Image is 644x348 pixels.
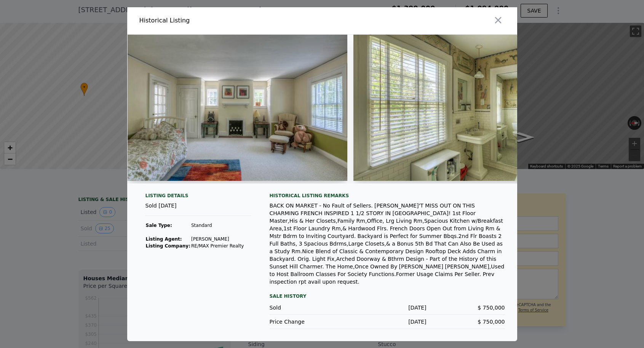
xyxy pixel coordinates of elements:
[191,222,244,229] td: Standard
[270,202,505,286] div: BACK ON MARKET - No Fault of Sellers. [PERSON_NAME]'T MISS OUT ON THIS CHARMING FRENCH INSPIRED 1...
[146,243,190,249] strong: Listing Company:
[128,35,347,181] img: Property Img
[353,35,573,181] img: Property Img
[191,236,244,243] td: [PERSON_NAME]
[146,236,182,242] strong: Listing Agent:
[191,243,244,249] td: RE/MAX Premier Realty
[270,193,505,199] div: Historical Listing remarks
[270,304,348,311] div: Sold
[270,318,348,326] div: Price Change
[348,304,427,311] div: [DATE]
[145,193,251,202] div: Listing Details
[478,305,505,311] span: $ 750,000
[139,16,319,25] div: Historical Listing
[478,319,505,325] span: $ 750,000
[145,202,251,216] div: Sold [DATE]
[146,223,172,228] strong: Sale Type:
[348,318,427,326] div: [DATE]
[270,292,505,301] div: Sale History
